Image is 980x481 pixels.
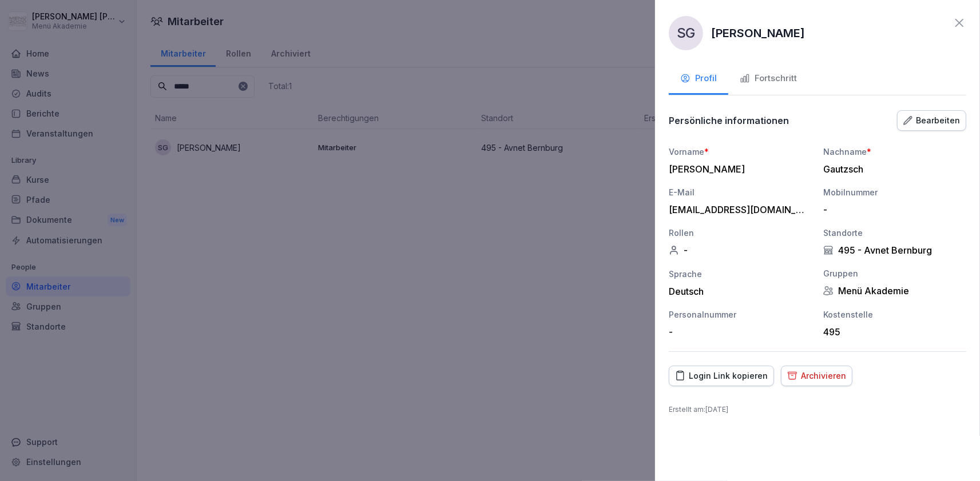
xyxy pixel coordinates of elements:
div: Sprache [669,268,812,280]
div: 495 - Avnet Bernburg [823,244,966,256]
div: Menü Akademie [823,285,966,296]
div: Fortschritt [740,72,797,85]
div: [EMAIL_ADDRESS][DOMAIN_NAME] [669,204,806,215]
div: - [669,244,812,256]
button: Fortschritt [728,64,808,95]
div: Login Link kopieren [675,370,768,382]
div: - [669,326,806,338]
div: Nachname [823,146,966,158]
button: Login Link kopieren [669,366,774,386]
div: 495 [823,326,961,338]
div: Standorte [823,227,966,239]
div: Archivieren [787,370,846,382]
button: Profil [669,64,728,95]
div: [PERSON_NAME] [669,163,806,175]
div: SG [669,16,703,50]
div: Gautzsch [823,163,961,175]
div: Profil [680,72,717,85]
p: Erstellt am : [DATE] [669,404,966,415]
div: Personalnummer [669,308,812,320]
div: - [823,204,961,215]
div: Bearbeiten [903,114,960,127]
p: [PERSON_NAME] [711,25,805,42]
div: Mobilnummer [823,186,966,198]
div: E-Mail [669,186,812,198]
button: Bearbeiten [897,110,966,131]
div: Vorname [669,146,812,158]
div: Kostenstelle [823,308,966,320]
div: Rollen [669,227,812,239]
div: Deutsch [669,286,812,297]
div: Gruppen [823,267,966,279]
p: Persönliche informationen [669,115,789,126]
button: Archivieren [781,366,852,386]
